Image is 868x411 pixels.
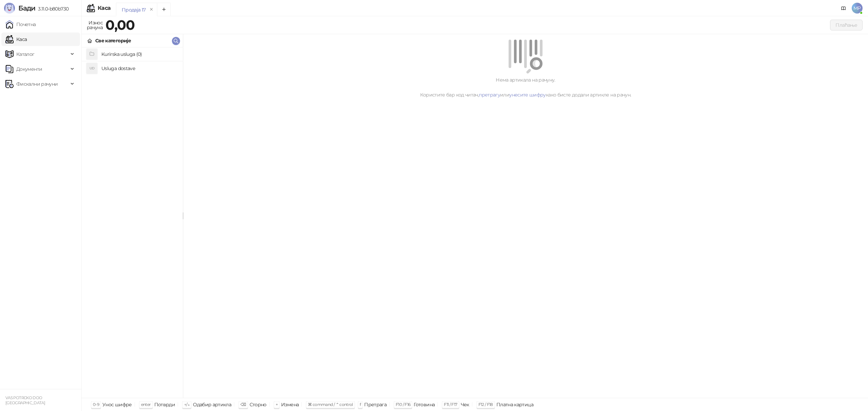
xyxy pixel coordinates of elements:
[101,49,177,60] h4: Kurirska usluga (0)
[105,17,135,33] strong: 0,00
[250,400,267,409] div: Сторно
[5,395,45,405] small: VAS POTRCKO DOO [GEOGRAPHIC_DATA]
[16,47,35,61] span: Каталог
[461,400,469,409] div: Чек
[5,33,27,46] a: Каса
[184,402,190,407] span: ↑/↓
[444,402,457,407] span: F11 / F17
[18,4,35,12] span: Бади
[478,402,493,407] span: F12 / F18
[147,7,156,13] button: remove
[82,47,183,398] div: grid
[157,3,171,16] button: Add tab
[154,400,175,409] div: Потврди
[193,400,231,409] div: Одабир артикла
[509,92,546,98] a: унесите шифру
[240,402,246,407] span: ⌫
[16,77,58,91] span: Фискални рачуни
[102,400,132,409] div: Унос шифре
[496,400,533,409] div: Платна картица
[281,400,299,409] div: Измена
[5,18,36,31] a: Почетна
[479,92,500,98] a: претрагу
[830,20,863,30] button: Плаћање
[98,5,111,11] div: Каса
[396,402,410,407] span: F10 / F16
[101,63,177,74] h4: Usluga dostave
[414,400,435,409] div: Готовина
[35,6,68,12] span: 3.11.0-b80b730
[276,402,278,407] span: +
[191,76,860,99] div: Нема артикала на рачуну. Користите бар код читач, или како бисте додали артикле на рачун.
[852,3,863,14] span: MP
[141,402,151,407] span: enter
[4,3,15,14] img: Logo
[86,63,97,74] div: UD
[308,402,353,407] span: ⌘ command / ⌃ control
[364,400,387,409] div: Претрага
[122,6,146,14] div: Продаја 17
[95,37,131,44] div: Све категорије
[360,402,361,407] span: f
[93,402,99,407] span: 0-9
[85,18,104,32] div: Износ рачуна
[838,3,849,14] a: Документација
[16,62,42,76] span: Документи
